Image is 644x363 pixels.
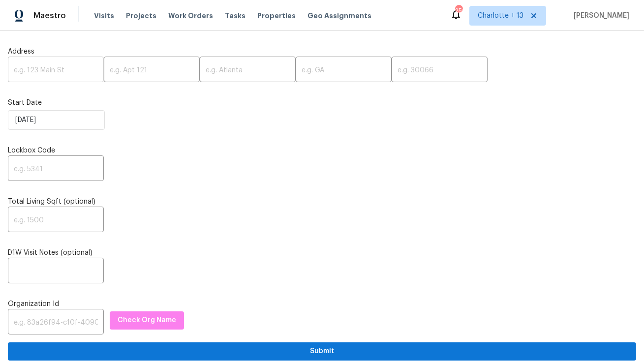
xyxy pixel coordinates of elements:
label: Lockbox Code [8,146,636,155]
input: e.g. 123 Main St [8,59,104,82]
span: Projects [126,11,156,21]
label: Total Living Sqft (optional) [8,197,636,207]
button: Check Org Name [110,311,184,330]
span: Tasks [225,12,245,19]
label: D1W Visit Notes (optional) [8,248,636,258]
input: M/D/YYYY [8,110,105,130]
input: e.g. 83a26f94-c10f-4090-9774-6139d7b9c16c [8,311,104,334]
input: e.g. Apt 121 [104,59,200,82]
input: e.g. GA [296,59,392,82]
input: e.g. 30066 [392,59,488,82]
input: e.g. 1500 [8,209,104,232]
span: Maestro [33,11,66,21]
label: Address [8,47,636,57]
span: Check Org Name [118,314,176,327]
span: Work Orders [168,11,213,21]
span: Visits [94,11,114,21]
span: Properties [257,11,296,21]
span: Geo Assignments [307,11,371,21]
span: [PERSON_NAME] [570,11,629,21]
input: e.g. Atlanta [200,59,296,82]
button: Submit [8,342,636,361]
label: Start Date [8,98,636,108]
span: Charlotte + 13 [478,11,523,21]
div: 256 [455,6,462,16]
span: Submit [16,345,628,358]
input: e.g. 5341 [8,158,104,181]
label: Organization Id [8,299,636,309]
